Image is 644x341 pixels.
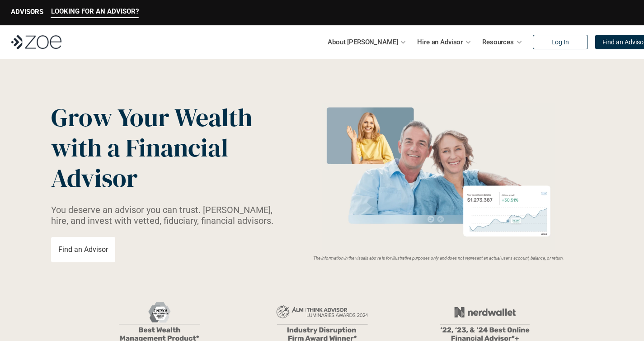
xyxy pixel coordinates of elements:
[533,35,588,49] a: Log In
[11,8,43,16] p: ADVISORS
[328,35,398,49] p: About [PERSON_NAME]
[313,256,564,260] em: The information in the visuals above is for illustrative purposes only and does not represent an ...
[51,204,284,226] p: You deserve an advisor you can trust. [PERSON_NAME], hire, and invest with vetted, fiduciary, fin...
[482,35,514,49] p: Resources
[417,35,463,49] p: Hire an Advisor
[51,100,252,135] span: Grow Your Wealth
[318,103,559,250] img: Zoe Financial Hero Image
[551,38,569,46] p: Log In
[51,7,139,15] p: LOOKING FOR AN ADVISOR?
[51,237,115,262] a: Find an Advisor
[51,130,234,195] span: with a Financial Advisor
[58,245,108,254] p: Find an Advisor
